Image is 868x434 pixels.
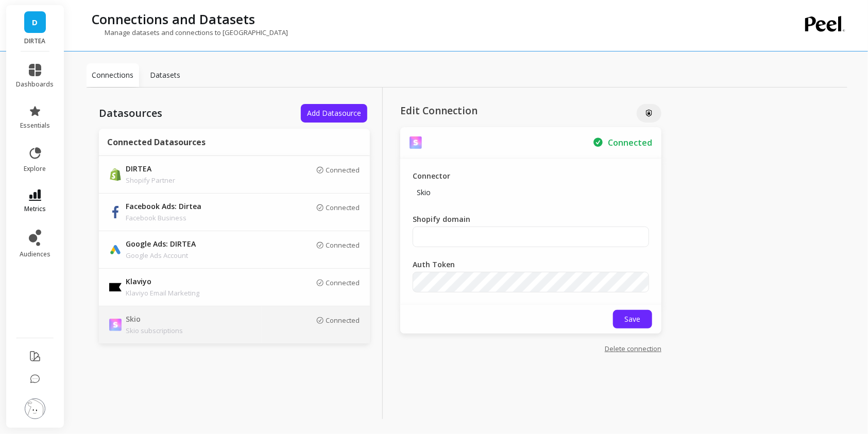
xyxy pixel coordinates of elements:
p: Skio [413,183,435,202]
span: Add Datasource [307,108,361,118]
p: Secured Connection to Skio [608,137,652,148]
img: api.klaviyo.svg [109,281,122,293]
p: Connected [326,241,360,249]
img: api.fb.svg [109,206,122,218]
p: DIRTEA [126,164,270,175]
p: Datasets [150,70,181,80]
p: Connections [92,70,134,80]
p: Connected [326,279,360,287]
p: Google Ads: DIRTEA [126,239,270,250]
span: metrics [24,205,46,213]
p: Connected [326,316,360,324]
p: Connected [326,166,360,174]
p: Datasources [99,106,162,120]
p: Connected Datasources [107,137,206,147]
img: api.shopify.svg [109,168,122,181]
p: Klaviyo Email Marketing [126,288,270,298]
p: Skio [126,314,270,325]
p: Edit Connection [400,104,583,117]
p: Connected [326,203,360,212]
label: Shopify domain [413,214,470,224]
span: dashboards [16,80,54,89]
p: Google Ads Account [126,250,270,261]
p: Klaviyo [126,276,270,288]
img: api.google.svg [109,244,122,256]
p: Shopify Partner [126,175,270,185]
p: DIRTEA [16,37,54,45]
a: Delete connection [605,344,661,353]
button: Save [613,310,652,328]
button: Add Datasource [301,104,367,123]
p: Connector [413,171,450,181]
img: api.skio.svg [109,319,122,331]
span: essentials [20,121,50,130]
label: Auth Token [413,259,470,270]
span: explore [24,165,46,173]
span: D [32,16,38,28]
p: Facebook Business [126,213,270,223]
p: Manage datasets and connections to [GEOGRAPHIC_DATA] [87,28,288,37]
p: Facebook Ads: Dirtea [126,201,270,213]
p: Connections and Datasets [92,10,255,28]
span: Save [625,314,641,324]
img: profile picture [25,398,45,419]
img: api.skio.svg [410,136,422,149]
p: Skio subscriptions [126,325,270,336]
span: audiences [20,250,50,258]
